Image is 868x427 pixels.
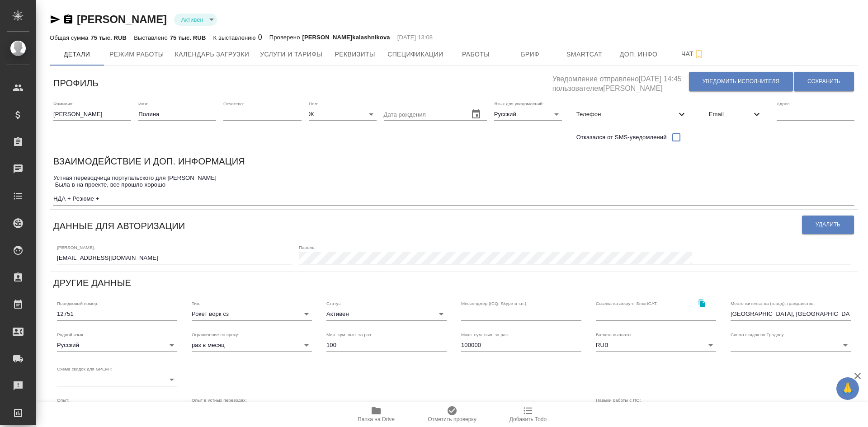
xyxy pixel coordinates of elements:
[53,101,74,106] label: Фамилия:
[414,402,490,427] button: Отметить проверку
[57,301,98,306] label: Порядковый номер:
[836,377,859,400] button: 🙏
[596,339,716,352] div: RUB
[192,398,247,402] label: Опыт в устных переводах:
[671,48,715,60] span: Чат
[170,34,206,41] p: 75 тыс. RUB
[53,219,185,233] h6: Данные для авторизации
[109,49,164,60] span: Режим работы
[596,398,641,402] label: Навыки работы с ПО:
[57,398,70,402] label: Опыт:
[55,49,99,60] span: Детали
[260,49,322,60] span: Услуги и тарифы
[192,301,200,306] label: Тип:
[138,101,148,106] label: Имя:
[358,416,395,422] span: Папка на Drive
[192,332,239,337] label: Ограничение по сроку:
[576,110,676,119] span: Телефон
[552,70,689,94] h5: Уведомление отправлено [DATE] 14:45 пользователем [PERSON_NAME]
[223,101,244,106] label: Отчество:
[709,110,751,119] span: Email
[731,301,815,306] label: Место жительства (город), гражданство:
[77,13,167,25] a: [PERSON_NAME]
[569,104,694,124] div: Телефон
[213,32,262,43] div: 0
[576,133,667,142] span: Отказался от SMS-уведомлений
[53,154,245,169] h6: Взаимодействие и доп. информация
[175,49,250,60] span: Календарь загрузки
[596,332,632,337] label: Валюта выплаты:
[192,308,312,320] div: Рокет ворк сз
[689,72,793,91] button: Уведомить исполнителя
[461,301,528,306] label: Мессенджер (ICQ, Skype и т.п.):
[57,367,113,371] label: Схема скидок для GPEMT:
[794,72,854,91] button: Сохранить
[338,402,414,427] button: Папка на Drive
[397,33,433,42] p: [DATE] 13:08
[57,245,95,249] label: [PERSON_NAME]:
[461,332,509,337] label: Макс. сум. вып. за раз:
[490,402,566,427] button: Добавить Todo
[179,16,206,23] button: Активен
[802,216,854,234] button: Удалить
[213,34,258,41] p: К выставлению
[840,379,855,398] span: 🙏
[326,301,342,306] label: Статус:
[174,14,217,26] div: Активен
[302,33,390,42] p: [PERSON_NAME]kalashnikova
[333,49,377,60] span: Реквизиты
[192,339,312,352] div: раз в месяц
[57,339,177,352] div: Русский
[807,78,840,85] span: Сохранить
[702,104,769,124] div: Email
[387,49,443,60] span: Спецификации
[299,245,316,249] label: Пароль:
[703,78,779,85] span: Уведомить исполнителя
[50,34,90,41] p: Общая сумма
[494,101,544,106] label: Язык для уведомлений:
[596,301,658,306] label: Ссылка на аккаунт SmartCAT:
[90,34,127,41] p: 75 тыс. RUB
[134,34,170,41] p: Выставлено
[309,101,318,106] label: Пол:
[494,108,562,121] div: Русский
[53,174,854,202] textarea: Устная переводчица португальского для [PERSON_NAME] Была в на проекте, все прошло хорошо НДА + Ре...
[63,14,74,25] button: Скопировать ссылку
[57,332,85,337] label: Родной язык:
[269,33,302,42] p: Проверено
[816,221,840,229] span: Удалить
[53,276,131,290] h6: Другие данные
[309,108,377,121] div: Ж
[509,416,547,422] span: Добавить Todo
[617,49,660,60] span: Доп. инфо
[777,101,791,106] label: Адрес:
[50,14,61,25] button: Скопировать ссылку для ЯМессенджера
[693,294,711,312] button: Скопировать ссылку
[731,332,785,337] label: Схема скидок по Традосу:
[326,308,447,320] div: Активен
[326,332,373,337] label: Мин. сум. вып. за раз:
[428,416,476,422] span: Отметить проверку
[509,49,552,60] span: Бриф
[693,49,704,60] svg: Подписаться
[563,49,606,60] span: Smartcat
[53,76,99,90] h6: Профиль
[454,49,498,60] span: Работы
